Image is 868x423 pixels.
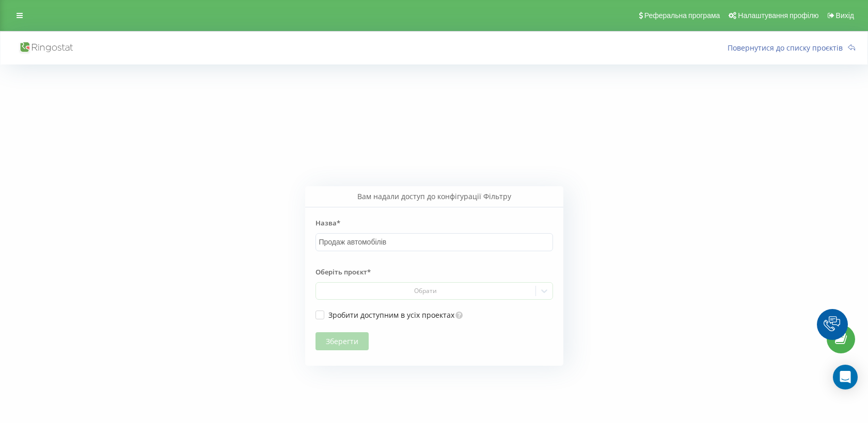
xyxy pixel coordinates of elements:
[315,262,553,282] label: Оберіть проєкт*
[315,311,455,319] label: Зробити доступним в усіх проектах
[454,310,463,317] i: Копію буде створено для вас у кожному проєкті, до Журналу дзвінків 2.0 якого ви маєте доступ
[305,186,563,207] div: Вам надали доступ до конфігурації Фільтру
[728,43,848,53] span: Повернутися до списку проєктів
[644,11,720,20] span: Реферальна програма
[738,11,818,20] span: Налаштування профілю
[315,213,553,233] label: Назва*
[836,11,854,20] span: Вихід
[728,43,860,53] a: Повернутися до списку проєктів
[315,233,553,251] input: Введіть назву
[320,287,531,295] div: Обрати
[833,365,858,389] div: Відкрийте Intercom Messenger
